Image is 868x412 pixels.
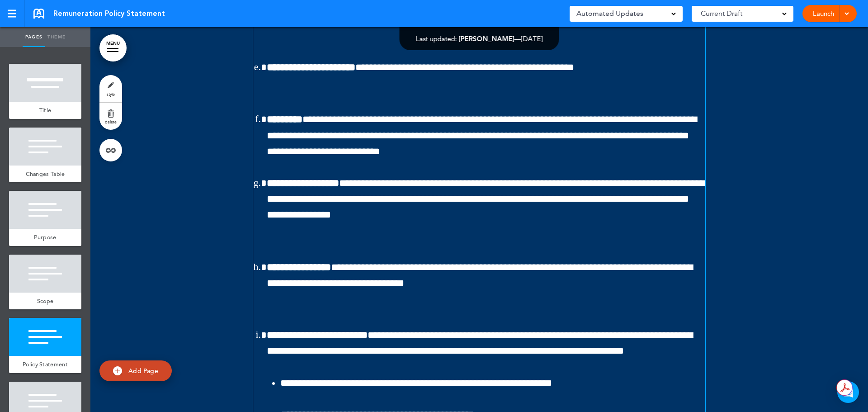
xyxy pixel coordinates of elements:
[23,360,68,368] span: Policy Statement
[37,297,54,305] span: Scope
[107,91,115,97] span: style
[9,102,81,119] a: Title
[99,103,122,130] a: delete
[521,34,543,43] span: [DATE]
[416,34,457,43] span: Last updated:
[105,119,117,124] span: delete
[9,166,81,183] a: Changes Table
[809,5,838,22] a: Launch
[416,35,543,42] div: —
[576,7,643,20] span: Automated Updates
[9,356,81,373] a: Policy Statement
[9,229,81,246] a: Purpose
[128,367,158,375] span: Add Page
[26,170,65,178] span: Changes Table
[113,366,122,375] img: add.svg
[701,7,742,20] span: Current Draft
[34,233,56,241] span: Purpose
[99,360,172,382] a: Add Page
[39,106,52,114] span: Title
[459,34,514,43] span: [PERSON_NAME]
[9,293,81,310] a: Scope
[99,75,122,102] a: style
[45,27,68,47] a: Theme
[53,9,165,19] span: Remuneration Policy Statement
[99,34,127,62] a: MENU
[23,27,45,47] a: Pages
